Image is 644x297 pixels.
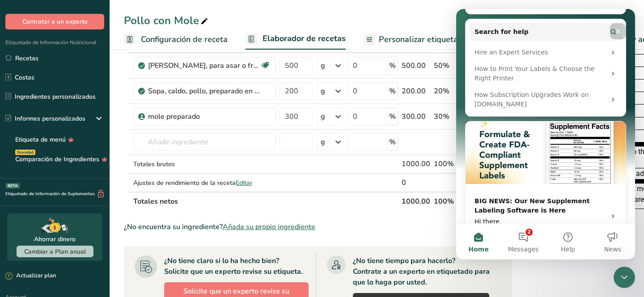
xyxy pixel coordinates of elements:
[141,33,228,46] span: Configuración de receta
[434,86,469,96] div: 20%
[456,9,635,259] iframe: Intercom live chat
[34,234,76,244] div: Ahorrar dinero
[402,177,430,188] div: 0
[24,247,86,256] span: Cambiar a Plan anual
[321,137,325,147] div: g
[246,29,346,50] a: Elaborador de recetas
[15,150,35,155] div: Novedad
[432,192,471,210] th: 100%
[402,60,430,71] div: 500.00
[124,29,228,50] a: Configuración de receta
[434,159,469,169] div: 100%
[353,255,501,288] div: ¿No tiene tiempo para hacerlo? Contrate a un experto en etiquetado para que lo haga por usted.
[5,14,104,29] button: Contratar a un experto
[148,111,260,122] div: mole preparado
[434,60,469,71] div: 50%
[364,29,458,50] a: Personalizar etiqueta
[133,159,276,169] div: Totales brutos
[321,60,325,71] div: g
[236,179,252,187] span: Editar
[321,86,325,96] div: g
[614,267,635,288] iframe: Intercom live chat
[133,133,276,151] input: Añadir ingrediente
[400,192,432,210] th: 1000.00
[133,178,276,188] div: Ajustes de rendimiento de la receta
[164,255,303,277] div: ¿No tiene claro si lo ha hecho bien? Solicite que un experto revise su etiqueta.
[124,13,210,29] div: Pollo con Mole
[131,192,400,210] th: Totales netos
[263,33,346,45] span: Elaborador de recetas
[6,183,20,188] div: BETA
[148,60,260,71] div: [PERSON_NAME], para asar o freír, [PERSON_NAME], sin piel, sin huesos, sólo carne, crudo
[17,246,93,257] button: Cambiar a Plan anual
[148,86,260,96] div: Sopa, caldo, pollo, preparado en casa.
[5,114,85,123] div: Informes personalizados
[434,111,469,122] div: 30%
[5,272,56,280] div: Actualizar plan
[223,222,315,232] span: Añada su propio ingrediente
[379,33,458,46] span: Personalizar etiqueta
[124,222,512,232] div: ¿No encuentra su ingrediente?
[402,86,430,96] div: 200.00
[402,111,430,122] div: 300.00
[321,111,325,122] div: g
[402,159,430,169] div: 1000.00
